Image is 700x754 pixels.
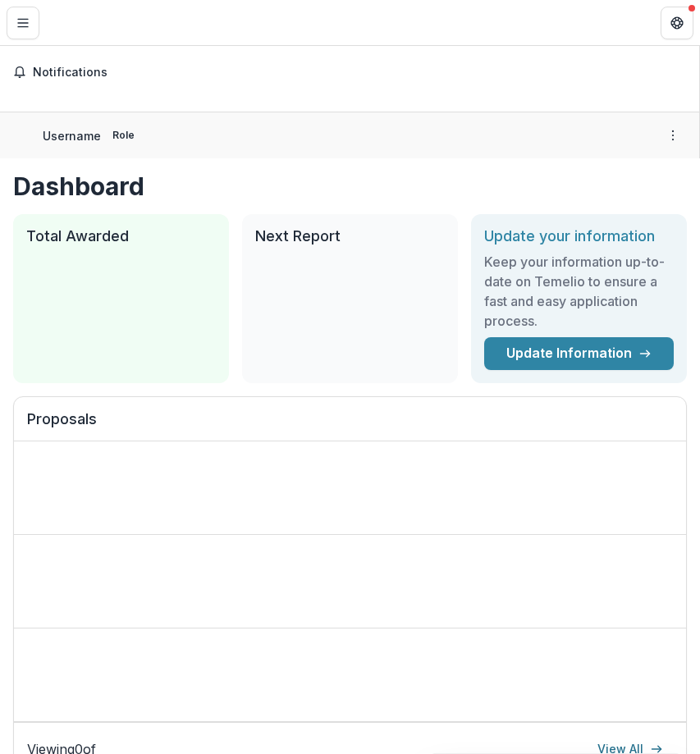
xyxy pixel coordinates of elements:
[255,227,445,245] h2: Next Report
[7,7,39,39] button: Toggle Menu
[7,59,693,85] button: Notifications
[661,7,693,39] button: Get Help
[484,337,674,370] a: Update Information
[13,171,687,201] h1: Dashboard
[33,66,686,80] span: Notifications
[663,126,683,145] button: More
[43,127,101,144] p: Username
[484,252,674,331] h3: Keep your information up-to-date on Temelio to ensure a fast and easy application process.
[27,410,673,441] h2: Proposals
[484,227,674,245] h2: Update your information
[26,227,216,245] h2: Total Awarded
[108,128,140,143] p: Role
